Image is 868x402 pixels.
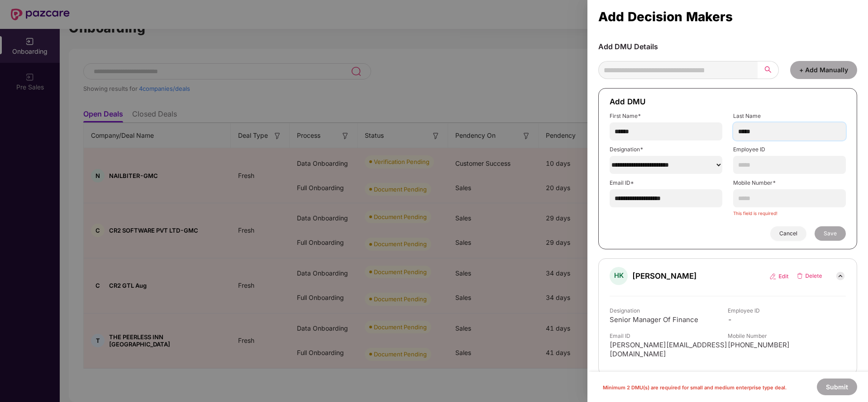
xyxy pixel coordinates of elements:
label: First Name* [610,112,722,120]
span: [PHONE_NUMBER] [728,341,846,350]
div: Add Decision Makers [598,12,857,22]
img: edit [769,273,789,280]
button: Cancel [770,226,806,241]
label: Last Name [733,112,846,120]
span: Email ID [610,332,728,340]
span: HK [614,271,624,280]
span: - [728,315,846,324]
label: Email ID* [610,179,722,187]
label: Designation* [610,146,722,153]
span: Employee ID [728,307,846,314]
span: Designation [610,307,728,314]
img: delete [796,272,822,280]
span: Minimum 2 DMU(s) are required for small and medium enterprise type deal. [603,384,787,391]
span: Add DMU [610,97,646,106]
span: [PERSON_NAME][EMAIL_ADDRESS][DOMAIN_NAME] [610,341,728,359]
div: This field is required! [733,210,846,217]
span: Cancel [779,230,797,237]
span: Senior Manager Of Finance [610,315,728,324]
img: down_arrow [835,271,846,281]
span: Mobile Number [728,332,846,340]
span: Add DMU Details [598,42,658,51]
button: search [758,61,779,79]
span: [PERSON_NAME] [632,271,697,281]
button: Save [815,226,846,241]
button: Submit [817,379,857,395]
button: + Add Manually [790,61,857,79]
label: Mobile Number* [733,179,846,187]
label: Employee ID [733,146,846,153]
